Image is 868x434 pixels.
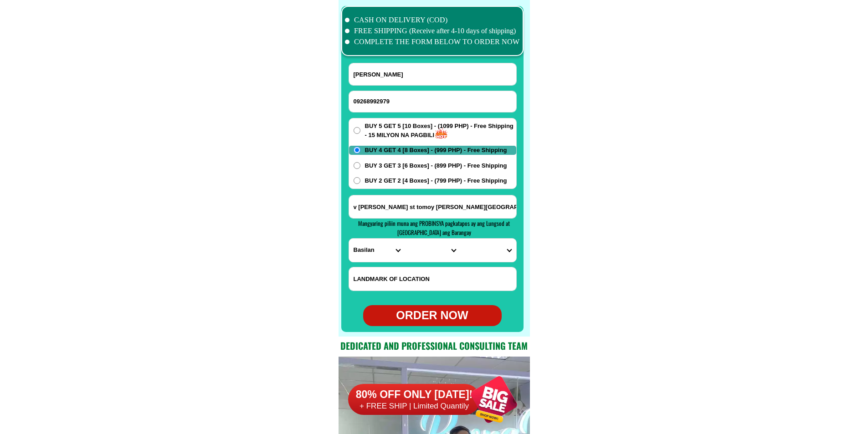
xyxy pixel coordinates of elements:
[349,63,516,85] input: Input full_name
[348,388,480,402] h6: 80% OFF ONLY [DATE]!
[365,122,516,139] span: BUY 5 GET 5 [10 Boxes] - (1099 PHP) - Free Shipping - 15 MILYON NA PAGBILI
[405,239,460,262] select: Select district
[348,401,480,411] h6: + FREE SHIP | Limited Quantily
[365,176,507,185] span: BUY 2 GET 2 [4 Boxes] - (799 PHP) - Free Shipping
[339,339,530,352] h2: Dedicated and professional consulting team
[354,147,360,153] input: BUY 4 GET 4 [8 Boxes] - (999 PHP) - Free Shipping
[345,36,520,47] li: COMPLETE THE FORM BELOW TO ORDER NOW
[349,239,405,262] select: Select province
[354,127,360,134] input: BUY 5 GET 5 [10 Boxes] - (1099 PHP) - Free Shipping - 15 MILYON NA PAGBILI
[358,219,510,237] span: Mangyaring piliin muna ang PROBINSYA pagkatapos ay ang Lungsod at [GEOGRAPHIC_DATA] ang Barangay
[363,307,502,324] div: ORDER NOW
[345,26,520,36] li: FREE SHIPPING (Receive after 4-10 days of shipping)
[349,267,516,291] input: Input LANDMARKOFLOCATION
[349,91,516,112] input: Input phone_number
[365,146,507,155] span: BUY 4 GET 4 [8 Boxes] - (999 PHP) - Free Shipping
[349,195,516,218] input: Input address
[365,161,507,170] span: BUY 3 GET 3 [6 Boxes] - (899 PHP) - Free Shipping
[345,15,520,26] li: CASH ON DELIVERY (COD)
[460,239,516,262] select: Select commune
[354,177,360,184] input: BUY 2 GET 2 [4 Boxes] - (799 PHP) - Free Shipping
[354,162,360,169] input: BUY 3 GET 3 [6 Boxes] - (899 PHP) - Free Shipping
